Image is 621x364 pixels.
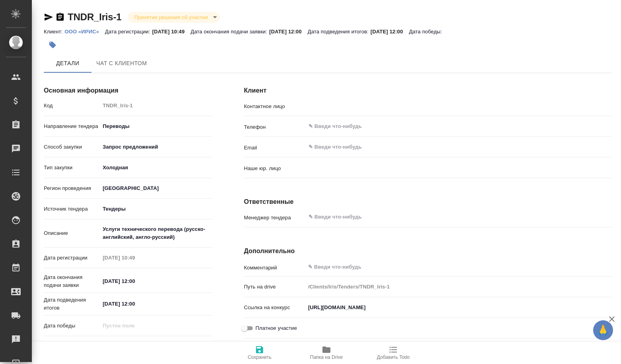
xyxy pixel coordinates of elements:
p: Источник тендера [44,205,100,213]
p: Контактное лицо [244,103,305,110]
h4: Ответственные [244,197,612,207]
button: Папка на Drive [293,342,360,364]
button: Добавить Todo [360,342,427,364]
p: Дата победы: [409,29,444,35]
p: Код [44,102,100,110]
p: Клиент: [44,29,64,35]
p: Дата подведения итогов: [308,29,371,35]
a: TNDR_Iris-1 [68,12,121,22]
span: Платное участие [256,324,297,332]
button: Open [608,146,609,148]
p: Дата окончания подачи заявки [44,273,100,289]
span: Папка на Drive [310,354,343,360]
div: Запрос предложений [100,140,212,154]
input: ✎ Введи что-нибудь [308,122,583,131]
p: Дата регистрации: [105,29,152,35]
button: Open [608,105,609,106]
p: Менеджер тендера [244,214,305,222]
input: Пустое поле [100,100,212,111]
span: Добавить Todo [377,354,410,360]
p: Email [244,144,305,152]
p: Путь на drive [244,283,305,291]
p: ООО «ИРИС» [64,29,105,35]
textarea: Услуги технического перевода (русско-английский, англо-русский) [100,223,212,244]
input: ✎ Введи что-нибудь [305,302,612,313]
p: Дата окончания подачи заявки: [191,29,269,35]
p: Наше юр. лицо [244,165,305,172]
button: Сохранить [226,342,293,364]
p: Направление тендера [44,122,100,130]
p: Способ закупки [44,143,100,151]
span: Сохранить [248,354,271,360]
span: Чат с клиентом [96,58,147,68]
p: [DATE] 12:00 [371,29,409,35]
button: Open [608,167,609,168]
p: Описание [44,229,100,237]
div: [GEOGRAPHIC_DATA] [100,202,212,216]
span: Детали [49,58,87,68]
button: Open [608,216,609,218]
button: Open [608,126,609,127]
button: Скопировать ссылку [55,12,65,22]
input: ✎ Введи что-нибудь [308,212,583,222]
button: Добавить тэг [44,36,61,54]
a: ООО «ИРИС» [64,28,105,35]
h4: Основная информация [44,86,212,95]
input: Пустое поле [305,281,612,292]
div: [GEOGRAPHIC_DATA] [100,182,212,195]
h4: Дополнительно [244,246,612,256]
input: ✎ Введи что-нибудь [100,298,170,310]
input: Пустое поле [100,252,170,263]
input: Пустое поле [100,320,170,331]
div: Переводы [100,120,212,133]
p: Дата регистрации [44,254,100,262]
p: Тип закупки [44,164,100,172]
p: Ссылка на конкурс [244,304,305,312]
div: Принятие решения об участии [128,12,220,23]
input: ✎ Введи что-нибудь [100,275,170,287]
div: Коммерческие закупки [100,340,212,353]
p: Регион проведения [44,184,100,192]
p: [DATE] 10:49 [152,29,191,35]
p: Телефон [244,123,305,131]
button: Скопировать ссылку для ЯМессенджера [44,12,53,22]
p: Дата победы [44,322,100,330]
input: ✎ Введи что-нибудь [308,142,583,152]
p: [DATE] 12:00 [269,29,308,35]
button: Принятие решения об участии [132,14,210,21]
button: 🙏 [593,320,613,340]
p: Комментарий [244,264,305,272]
span: 🙏 [596,322,610,339]
p: Дата подведения итогов [44,296,100,312]
h4: Клиент [244,86,612,95]
div: Холодная [100,161,212,174]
